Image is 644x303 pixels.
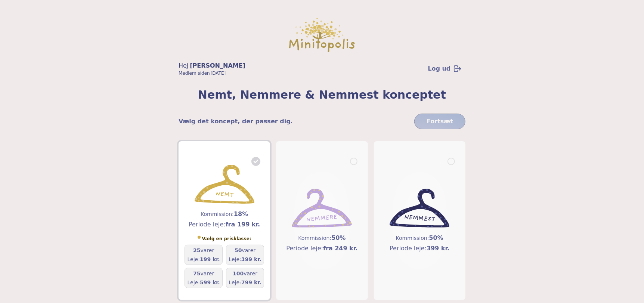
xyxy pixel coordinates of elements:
[428,64,451,73] span: Log ud
[189,220,260,229] h5: Periode leje:
[188,256,220,263] h5: Leje:
[390,234,449,242] h5: Kommission:
[226,221,260,228] span: fra 199 kr.
[233,270,244,276] span: 100
[286,234,357,242] h5: Kommission:
[390,244,449,253] h5: Periode leje:
[179,70,210,76] span: Medlem siden
[229,270,261,277] h5: varer
[229,247,261,254] h5: varer
[179,88,465,102] span: Nemt, Nemmere & Nemmest konceptet
[229,256,261,263] h5: Leje:
[427,245,449,252] span: 399 kr.
[188,279,220,286] h5: Leje:
[193,247,200,253] span: 25
[241,279,261,285] span: 799 kr.
[193,270,200,276] span: 75
[286,244,357,253] h5: Periode leje:
[188,270,220,277] h5: varer
[414,114,465,129] button: Fortsæt
[235,247,242,253] span: 50
[189,210,260,219] h5: Kommission:
[211,71,226,76] span: [DATE]
[200,279,220,285] span: 599 kr.
[200,256,220,262] span: 199 kr.
[188,247,220,254] h5: varer
[202,236,251,242] span: Vælg en prisklasse:
[427,117,453,126] span: Fortsæt
[429,234,443,241] span: 50%
[190,62,245,69] span: [PERSON_NAME]
[179,117,293,126] h5: Vælg det koncept, der passer dig.
[331,234,346,241] span: 50%
[234,210,248,217] span: 18%
[424,62,465,76] button: Log ud
[323,245,358,252] span: fra 249 kr.
[229,279,261,286] h5: Leje:
[179,61,188,70] span: Hej
[241,256,261,262] span: 399 kr.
